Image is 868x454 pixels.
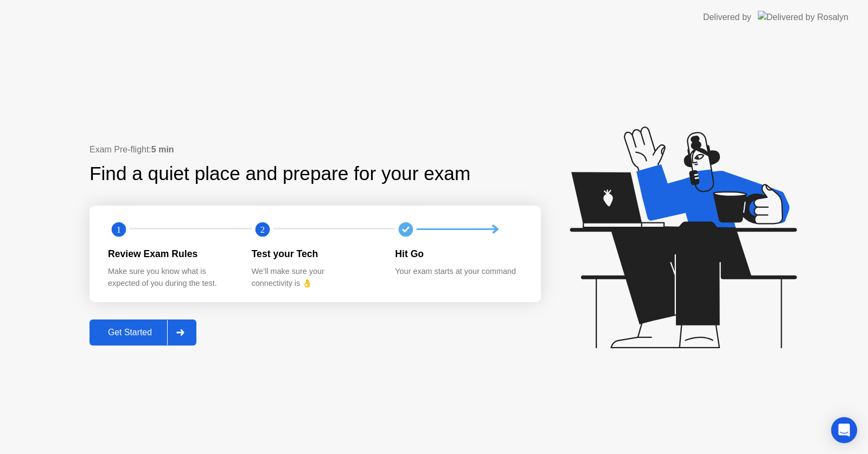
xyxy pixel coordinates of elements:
[395,247,521,261] div: Hit Go
[252,247,378,261] div: Test your Tech
[117,224,121,234] text: 1
[90,159,472,188] div: Find a quiet place and prepare for your exam
[758,11,848,23] img: Delivered by Rosalyn
[252,266,378,289] div: We’ll make sure your connectivity is 👌
[703,11,751,24] div: Delivered by
[93,328,167,337] div: Get Started
[151,145,174,154] b: 5 min
[108,247,234,261] div: Review Exam Rules
[395,266,521,278] div: Your exam starts at your command
[108,266,234,289] div: Make sure you know what is expected of you during the test.
[260,224,265,234] text: 2
[90,143,541,156] div: Exam Pre-flight:
[831,417,857,443] div: Open Intercom Messenger
[90,319,196,346] button: Get Started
